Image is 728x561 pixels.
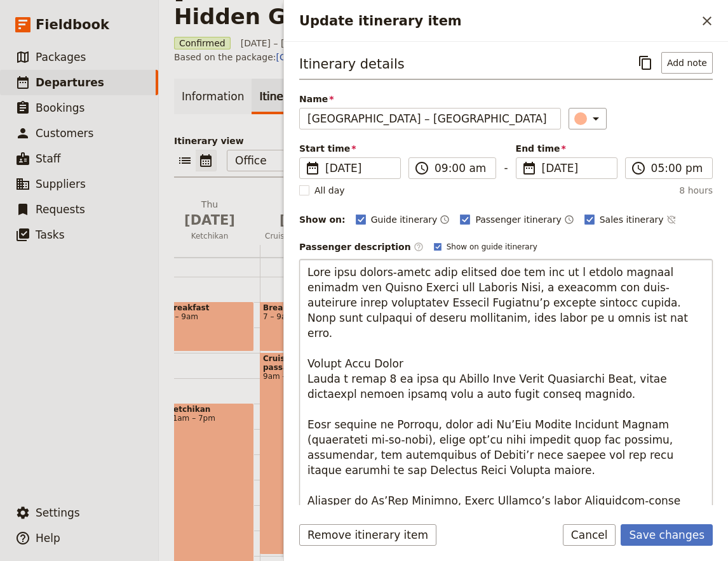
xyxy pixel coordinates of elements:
[241,37,311,49] span: [DATE] – [DATE]
[679,184,713,197] span: 8 hours
[475,213,561,226] span: Passenger itinerary
[651,161,704,176] input: ​
[522,161,537,176] span: ​
[168,405,251,414] span: Ketchikan
[504,160,508,179] span: -
[435,161,488,176] input: ​
[371,213,438,226] span: Guide itinerary
[36,51,86,63] span: Packages
[260,301,349,352] div: Breakfast7 – 9am
[299,142,401,155] span: Start time
[414,242,424,252] span: ​
[174,150,196,171] button: List view
[165,198,260,245] button: Thu [DATE]Ketchikan
[564,212,574,227] button: Time shown on passenger itinerary
[516,142,617,155] span: End time
[36,228,65,241] span: Tasks
[168,303,251,312] span: Breakfast
[165,231,255,241] span: Ketchikan
[196,150,217,171] button: Calendar view
[263,372,346,381] span: 9am – 5pm
[174,37,231,49] span: Confirmed
[440,212,450,227] button: Time shown on guide itinerary
[314,184,345,197] span: All day
[168,312,251,321] span: 7 – 9am
[36,203,85,216] span: Requests
[36,178,86,190] span: Suppliers
[36,506,80,519] span: Settings
[263,312,346,321] span: 7 – 9am
[174,51,482,63] span: Based on the package:
[36,532,60,544] span: Help
[600,213,664,226] span: Sales itinerary
[299,11,696,30] h2: Update itinerary item
[635,52,656,74] button: Copy itinerary item
[299,213,346,226] div: Show on:
[260,352,349,555] div: Cruising the inside passage9am – 5pm
[666,212,677,227] button: Time not shown on sales itinerary
[165,301,254,352] div: Breakfast7 – 9am
[36,76,104,89] span: Departures
[170,198,250,230] h2: Thu
[252,79,313,114] a: Itinerary
[569,108,607,129] button: ​
[299,524,436,546] button: Remove itinerary item
[36,15,109,34] span: Fieldbook
[170,211,250,230] span: [DATE]
[263,354,346,372] span: Cruising the inside passage
[299,108,561,129] input: Name
[305,161,320,176] span: ​
[542,161,609,176] span: [DATE]
[36,152,61,165] span: Staff
[263,303,346,312] span: Breakfast
[174,79,252,114] a: Information
[174,135,713,147] p: Itinerary view
[276,52,482,62] a: [GEOGRAPHIC_DATA] And [US_STATE] 20 Days
[168,414,251,423] span: 11am – 7pm
[447,242,537,252] span: Show on guide itinerary
[299,55,405,74] h3: Itinerary details
[299,93,561,105] span: Name
[661,52,713,74] button: Add note
[576,111,603,126] div: ​
[414,161,429,176] span: ​
[299,241,424,253] label: Passenger description
[36,102,84,114] span: Bookings
[621,524,713,546] button: Save changes
[563,524,616,546] button: Cancel
[631,161,646,176] span: ​
[36,127,93,140] span: Customers
[696,10,718,32] button: Close drawer
[325,161,393,176] span: [DATE]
